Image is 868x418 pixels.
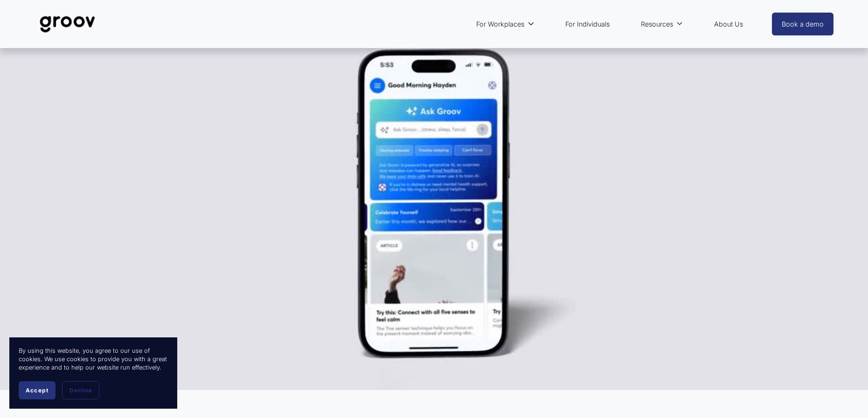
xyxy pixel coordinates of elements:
span: Resources [641,18,673,30]
a: About Us [709,14,748,35]
img: Groov | Unlock Human Potential at Work and in Life [35,9,100,40]
span: For Workplaces [476,18,524,30]
section: Cookie banner [9,337,177,409]
span: Decline [69,387,92,394]
a: For Individuals [561,14,614,35]
button: Decline [62,381,99,399]
a: folder dropdown [636,14,688,35]
span: Accept [26,387,49,394]
a: Book a demo [772,13,833,35]
p: By using this website, you agree to our use of cookies. We use cookies to provide you with a grea... [19,347,168,372]
button: Accept [19,381,56,399]
a: folder dropdown [472,14,539,35]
